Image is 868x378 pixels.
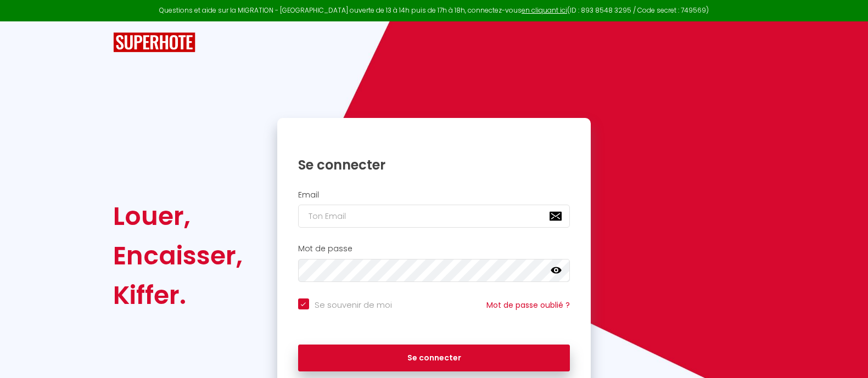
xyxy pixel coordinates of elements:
img: SuperHote logo [113,32,195,53]
h2: Email [298,190,570,200]
div: Kiffer. [113,275,243,315]
a: Mot de passe oublié ? [486,300,570,311]
input: Ton Email [298,205,570,228]
div: Louer, [113,196,243,236]
button: Se connecter [298,345,570,372]
h2: Mot de passe [298,244,570,253]
h1: Se connecter [298,156,570,173]
a: en cliquant ici [522,5,567,15]
div: Encaisser, [113,236,243,275]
